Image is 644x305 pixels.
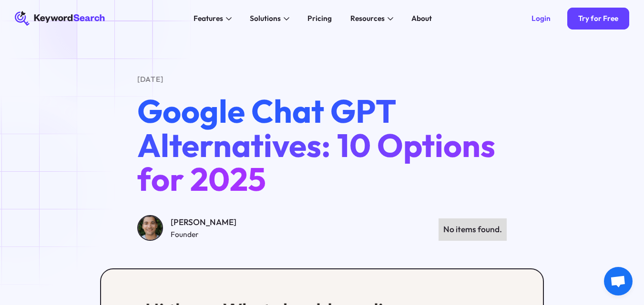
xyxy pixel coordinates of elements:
[532,14,551,23] div: Login
[520,8,562,30] a: Login
[567,8,630,30] a: Try for Free
[171,229,236,240] div: Founder
[171,216,236,229] div: [PERSON_NAME]
[604,267,633,295] a: Open chat
[578,14,618,23] div: Try for Free
[350,13,385,24] div: Resources
[411,13,432,24] div: About
[443,223,502,236] div: No items found.
[194,13,223,24] div: Features
[406,11,438,26] a: About
[302,11,337,26] a: Pricing
[250,13,281,24] div: Solutions
[307,13,332,24] div: Pricing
